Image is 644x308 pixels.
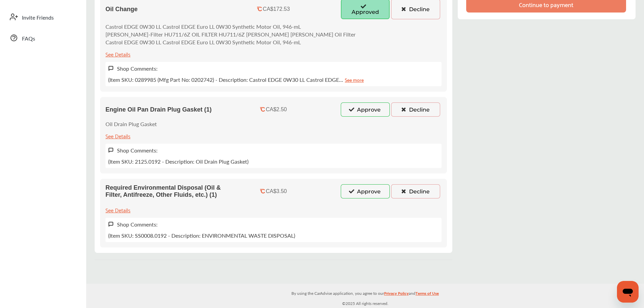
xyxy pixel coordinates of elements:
[105,49,130,58] div: See Details
[345,76,364,84] a: See more
[105,205,130,214] div: See Details
[105,30,356,38] p: [PERSON_NAME]-Filter HU711/6Z OIL FILTER HU711/6Z [PERSON_NAME] [PERSON_NAME] Oil Filter
[105,38,356,46] p: Castrol EDGE 0W30 LL Castrol EDGE Euro LL 0W30 Synthetic Motor Oil, 946-mL
[391,102,440,117] button: Decline
[108,158,248,165] p: (Item SKU: 2125.0192 - Description: Oil Drain Plug Gasket)
[108,76,364,84] p: (Item SKU: 0289985 (Mfg Part No: 0202742) - Description: Castrol EDGE 0W30 LL Castrol EDGE…
[6,29,79,47] a: FAQs
[263,6,290,12] div: CA$172.53
[105,184,237,198] span: Required Environmental Disposal (Oil & Filter, Antifreeze, Other Fluids, etc.) (1)
[86,284,644,308] div: © 2025 All rights reserved.
[415,289,439,300] a: Terms of Use
[108,66,114,71] img: svg+xml;base64,PHN2ZyB3aWR0aD0iMTYiIGhlaWdodD0iMTciIHZpZXdCb3g9IjAgMCAxNiAxNyIgZmlsbD0ibm9uZSIgeG...
[105,120,157,128] p: Oil Drain Plug Gasket
[105,23,356,30] p: Castrol EDGE 0W30 LL Castrol EDGE Euro LL 0W30 Synthetic Motor Oil, 946-mL
[108,232,295,239] p: (Item SKU: SS0008.0192 - Description: ENVIRONMENTAL WASTE DISPOSAL)
[105,106,212,113] span: Engine Oil Pan Drain Plug Gasket (1)
[117,146,158,154] label: Shop Comments:
[341,102,390,117] button: Approve
[617,281,639,303] iframe: Button to launch messaging window
[86,289,644,297] p: By using the CarAdvise application, you agree to our and
[22,34,35,43] span: FAQs
[266,106,287,113] div: CA$2.50
[6,8,79,26] a: Invite Friends
[384,289,409,300] a: Privacy Policy
[108,221,114,227] img: svg+xml;base64,PHN2ZyB3aWR0aD0iMTYiIGhlaWdodD0iMTciIHZpZXdCb3g9IjAgMCAxNiAxNyIgZmlsbD0ibm9uZSIgeG...
[341,184,390,198] button: Approve
[22,14,54,22] span: Invite Friends
[519,1,573,8] div: Continue to payment
[105,131,130,140] div: See Details
[117,220,158,228] label: Shop Comments:
[108,147,114,153] img: svg+xml;base64,PHN2ZyB3aWR0aD0iMTYiIGhlaWdodD0iMTciIHZpZXdCb3g9IjAgMCAxNiAxNyIgZmlsbD0ibm9uZSIgeG...
[117,65,158,72] label: Shop Comments:
[105,6,138,13] span: Oil Change
[391,184,440,198] button: Decline
[266,188,287,194] div: CA$3.50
